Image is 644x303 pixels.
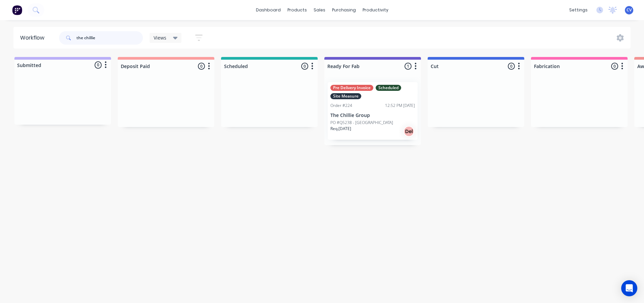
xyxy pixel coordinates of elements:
[329,5,359,15] div: purchasing
[404,126,414,137] div: Del
[330,113,415,118] p: The Chillie Group
[330,93,361,99] div: Site Measure
[20,34,48,42] div: Workflow
[328,82,418,140] div: Pre Delivery InvoiceScheduledSite MeasureOrder #22412:52 PM [DATE]The Chillie GroupPO #Q5238 - [G...
[12,5,22,15] img: Factory
[359,5,392,15] div: productivity
[253,5,284,15] a: dashboard
[284,5,310,15] div: products
[76,31,143,45] input: Search for orders...
[385,103,415,109] div: 12:52 PM [DATE]
[627,7,632,13] span: CV
[330,103,352,109] div: Order #224
[330,126,351,132] p: Req. [DATE]
[154,34,166,41] span: Views
[376,85,401,91] div: Scheduled
[330,120,393,126] p: PO #Q5238 - [GEOGRAPHIC_DATA]
[310,5,329,15] div: sales
[566,5,591,15] div: settings
[330,85,373,91] div: Pre Delivery Invoice
[621,280,637,296] div: Open Intercom Messenger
